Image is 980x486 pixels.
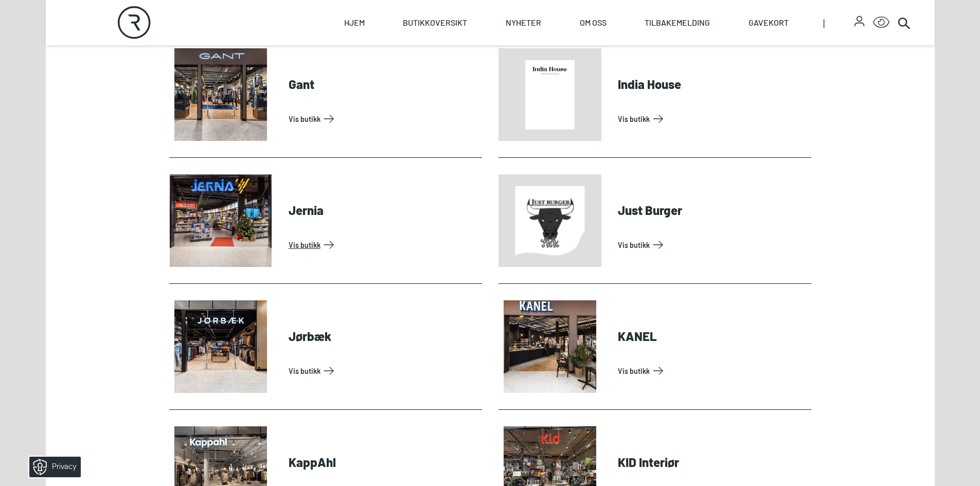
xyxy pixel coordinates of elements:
[618,111,807,127] a: Vis Butikk: India House
[618,363,807,379] a: Vis Butikk: KANEL
[618,237,807,253] a: Vis Butikk: Just Burger
[10,453,94,481] iframe: Manage Preferences
[289,363,478,379] a: Vis Butikk: Jørbæk
[289,111,478,127] a: Vis Butikk: Gant
[873,14,889,31] button: Open Accessibility Menu
[289,237,478,253] a: Vis Butikk: Jernia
